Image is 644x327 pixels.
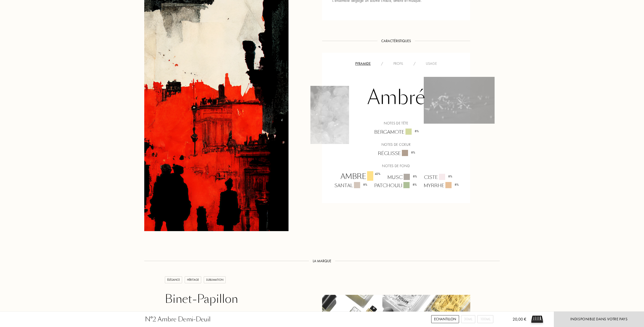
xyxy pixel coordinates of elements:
[375,171,380,176] div: 42 %
[350,61,376,66] div: Pyramide
[448,174,452,179] div: 8 %
[326,83,466,114] div: Ambré
[570,316,628,322] div: Indisponible dans votre pays
[310,86,349,144] img: 6REY4X3FXHJLN_2.png
[326,142,466,147] div: Notes de coeur
[411,150,415,155] div: 8 %
[374,150,418,157] div: Réglisse
[204,276,226,283] div: SUBLIMATION
[477,315,493,323] div: 100mL
[408,61,421,66] div: /
[529,312,545,327] img: sample box sommelier du parfum
[326,163,466,169] div: Notes de fond
[165,292,289,306] a: Binet-Papillon
[388,61,408,66] div: Profil
[424,77,495,124] img: 6REY4X3FXHJLN_1.png
[384,174,420,181] div: Musc
[461,315,475,323] div: 30mL
[420,182,462,189] div: Myrrhe
[370,129,422,135] div: Bergamote
[376,61,388,66] div: /
[145,315,211,324] div: N°2 Ambre Demi-Deuil
[337,171,384,182] div: Ambre
[421,61,442,66] div: Usage
[363,182,367,187] div: 8 %
[413,182,417,187] div: 8 %
[326,121,466,126] div: Notes de tête
[431,315,459,323] div: Echantillon
[504,316,526,327] div: 20,00 €
[165,276,182,283] div: ÉLÉGANCE
[413,174,417,179] div: 8 %
[420,174,455,181] div: Ciste
[370,182,420,189] div: Patchouli
[455,182,459,187] div: 8 %
[185,276,201,283] div: HÉRITAGE
[415,129,419,133] div: 8 %
[331,182,370,189] div: Santal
